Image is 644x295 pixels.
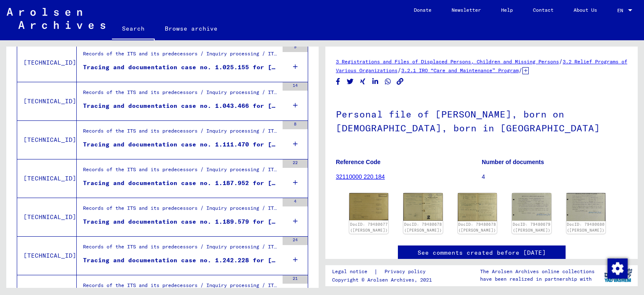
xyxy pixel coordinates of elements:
a: 3 Registrations and Files of Displaced Persons, Children and Missing Persons [336,58,559,65]
b: Reference Code [336,159,381,165]
button: Share on Xing [358,76,367,87]
img: 001.jpg [349,193,388,220]
p: 4 [482,172,627,181]
div: 21 [283,275,308,284]
div: Records of the ITS and its predecessors / Inquiry processing / ITS case files as of 1947 / Reposi... [83,243,278,255]
img: yv_logo.png [602,265,634,286]
div: 24 [283,237,308,245]
img: 002.jpg [458,193,497,221]
div: Records of the ITS and its predecessors / Inquiry processing / ITS case files as of 1947 / Reposi... [83,127,278,139]
div: Records of the ITS and its predecessors / Inquiry processing / ITS case files as of 1947 / Reposi... [83,50,278,62]
a: Legal notice [332,267,374,276]
a: DocID: 79480678 ([PERSON_NAME]) [404,222,442,232]
div: Tracing and documentation case no. 1.111.470 for [PERSON_NAME] born [DEMOGRAPHIC_DATA] [83,140,278,149]
a: DocID: 79480678 ([PERSON_NAME]) [458,222,496,232]
div: Change consent [607,258,627,278]
b: Number of documents [482,159,544,165]
div: Tracing and documentation case no. 1.025.155 for [PERSON_NAME] [83,63,278,72]
button: Share on LinkedIn [371,76,380,87]
p: Copyright © Arolsen Archives, 2021 [332,276,436,284]
img: 001.jpg [566,193,605,221]
span: / [519,66,522,74]
button: Share on WhatsApp [384,76,392,87]
span: / [559,57,563,65]
h1: Personal file of [PERSON_NAME], born on [DEMOGRAPHIC_DATA], born in [GEOGRAPHIC_DATA] [336,95,627,146]
a: DocID: 79480677 ([PERSON_NAME]) [350,222,388,232]
a: DocID: 79480679 ([PERSON_NAME]) [513,222,551,232]
img: Arolsen_neg.svg [7,8,105,29]
a: See comments created before [DATE] [418,248,546,257]
a: Browse archive [155,18,228,39]
img: Change consent [608,258,628,279]
div: Records of the ITS and its predecessors / Inquiry processing / ITS case files as of 1947 / Reposi... [83,204,278,216]
button: Share on Facebook [334,76,343,87]
span: / [397,66,401,74]
img: 001.jpg [512,193,551,221]
div: Tracing and documentation case no. 1.187.952 for [PERSON_NAME] born [DEMOGRAPHIC_DATA] [83,179,278,188]
a: DocID: 79480680 ([PERSON_NAME]) [567,222,605,232]
a: 3.2.1 IRO “Care and Maintenance” Program [401,67,519,73]
td: [TECHNICAL_ID] [17,236,77,275]
p: The Arolsen Archives online collections [480,268,595,275]
a: Privacy policy [378,267,436,276]
button: Copy link [396,76,405,87]
div: Tracing and documentation case no. 1.043.466 for [PERSON_NAME] born [DEMOGRAPHIC_DATA] [83,102,278,110]
button: Share on Twitter [346,76,355,87]
div: Tracing and documentation case no. 1.242.228 for [PERSON_NAME] born [DEMOGRAPHIC_DATA] [83,256,278,265]
div: Tracing and documentation case no. 1.189.579 for [PERSON_NAME] born [DEMOGRAPHIC_DATA] [83,217,278,226]
div: Records of the ITS and its predecessors / Inquiry processing / ITS case files as of 1947 / Reposi... [83,282,278,293]
p: have been realized in partnership with [480,275,595,283]
a: 32110000 220.184 [336,173,385,180]
img: 001.jpg [403,193,442,221]
a: Search [112,18,155,40]
div: Records of the ITS and its predecessors / Inquiry processing / ITS case files as of 1947 / Reposi... [83,166,278,178]
div: | [332,267,436,276]
div: Records of the ITS and its predecessors / Inquiry processing / ITS case files as of 1947 / Reposi... [83,89,278,100]
span: EN [617,8,626,13]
